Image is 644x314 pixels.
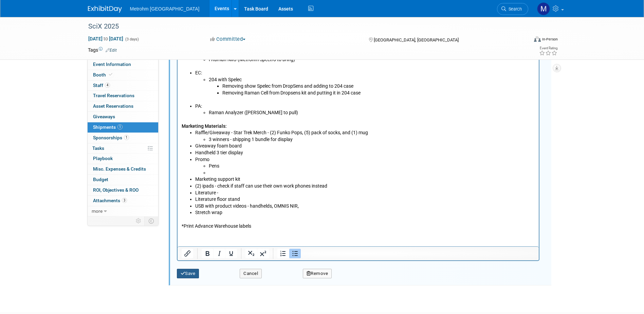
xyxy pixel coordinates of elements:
a: Edit [106,48,117,53]
a: Asset Reservations [88,101,158,111]
td: Personalize Event Tab Strip [133,216,145,225]
span: 1 [124,135,129,140]
td: Toggle Event Tabs [144,216,158,225]
span: 4 [105,83,110,88]
a: Shipments1 [88,122,158,133]
span: to [103,36,109,41]
a: Travel Reservations [88,91,158,101]
span: 3 [122,198,127,203]
span: Attachments [93,198,127,203]
span: 1 [117,124,123,129]
img: Michelle Simoes [537,2,550,15]
span: ROI, Objectives & ROO [93,187,139,193]
span: (3 days) [125,37,139,41]
a: Playbook [88,154,158,164]
span: Sponsorships [93,135,129,140]
span: Asset Reservations [93,103,133,109]
img: ExhibitDay [88,6,122,13]
a: Budget [88,175,158,185]
img: Format-Inperson.png [534,36,541,42]
span: [GEOGRAPHIC_DATA], [GEOGRAPHIC_DATA] [374,37,459,42]
span: Staff [93,83,110,88]
a: Tasks [88,143,158,154]
span: more [92,208,103,214]
span: Giveaways [93,114,115,119]
a: ROI, Objectives & ROO [88,185,158,195]
button: Committed [208,36,248,43]
a: Attachments3 [88,196,158,206]
span: [DATE] [DATE] [88,36,124,42]
a: Search [497,3,528,15]
span: Misc. Expenses & Credits [93,166,146,172]
a: Staff4 [88,81,158,91]
span: Shipments [93,124,123,130]
a: Giveaways [88,112,158,122]
i: Booth reservation complete [109,73,112,76]
div: Event Rating [539,47,557,50]
a: Booth [88,70,158,80]
td: Tags [88,47,117,53]
span: Tasks [92,145,104,151]
span: Playbook [93,156,113,161]
span: Event Information [93,62,131,67]
a: Sponsorships1 [88,133,158,143]
a: Misc. Expenses & Credits [88,164,158,174]
a: Event Information [88,59,158,70]
a: more [88,206,158,216]
div: SciX 2025 [86,20,518,33]
span: Metrohm [GEOGRAPHIC_DATA] [130,6,200,12]
span: Travel Reservations [93,93,134,98]
span: Booth [93,72,114,77]
span: Budget [93,177,108,182]
div: Event Format [488,35,558,46]
div: In-Person [542,37,558,42]
span: Search [506,6,522,12]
